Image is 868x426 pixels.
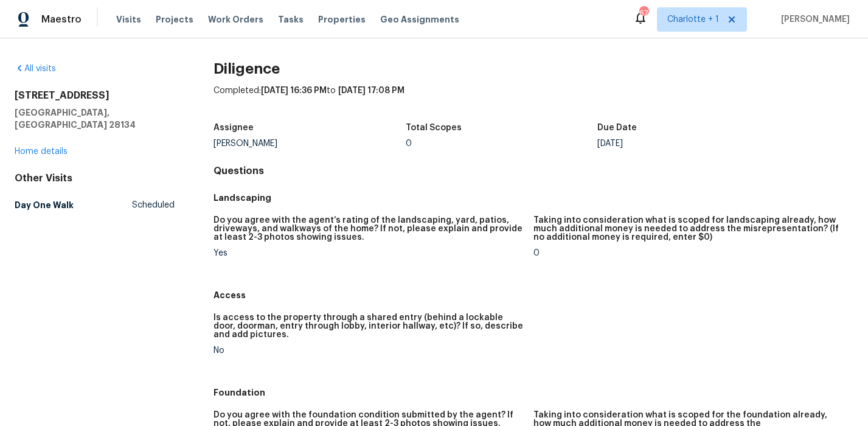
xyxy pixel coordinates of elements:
span: Tasks [278,15,304,24]
h5: Foundation [214,386,853,399]
h5: Do you agree with the agent’s rating of the landscaping, yard, patios, driveways, and walkways of... [214,216,524,242]
h5: Is access to the property through a shared entry (behind a lockable door, doorman, entry through ... [214,313,524,339]
span: [DATE] 16:36 PM [261,86,327,95]
div: Yes [214,249,524,257]
h2: [STREET_ADDRESS] [15,89,175,102]
a: All visits [15,65,56,73]
div: Other Visits [15,172,175,184]
span: [DATE] 17:08 PM [338,86,404,95]
h5: Assignee [214,124,254,132]
h5: [GEOGRAPHIC_DATA], [GEOGRAPHIC_DATA] 28134 [15,106,175,131]
span: Projects [156,13,193,26]
h5: Day One Walk [15,199,74,211]
span: Visits [116,13,141,26]
h2: Diligence [214,63,853,75]
h4: Questions [214,165,853,177]
span: Scheduled [132,199,175,211]
div: 0 [406,139,598,148]
div: [DATE] [597,139,790,148]
div: Completed: to [214,85,853,116]
h5: Due Date [597,124,637,132]
div: No [214,346,524,355]
div: [PERSON_NAME] [214,139,406,148]
a: Day One WalkScheduled [15,194,175,216]
h5: Taking into consideration what is scoped for landscaping already, how much additional money is ne... [533,216,844,242]
h5: Total Scopes [406,124,462,132]
span: Maestro [41,13,82,26]
a: Home details [15,147,68,156]
h5: Landscaping [214,192,853,204]
h5: Access [214,289,853,301]
span: Properties [318,13,366,26]
div: 0 [533,249,844,257]
span: Charlotte + 1 [667,13,719,26]
div: 67 [639,7,648,19]
span: [PERSON_NAME] [776,13,850,26]
span: Geo Assignments [380,13,459,26]
span: Work Orders [208,13,263,26]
